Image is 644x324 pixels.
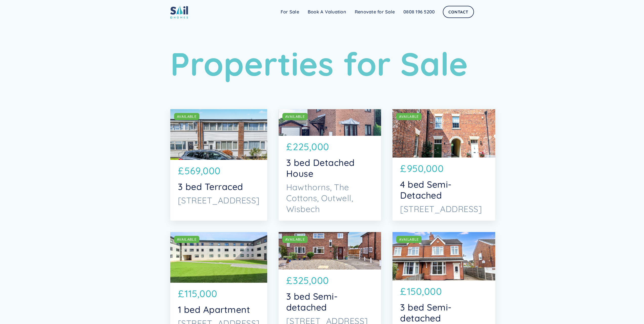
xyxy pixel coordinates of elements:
p: 225,000 [293,140,329,154]
p: £ [286,273,293,288]
p: [STREET_ADDRESS] [178,195,260,206]
p: Hawthorns, The Cottons, Outwell, Wisbech [286,182,374,214]
a: Book A Valuation [303,7,350,17]
p: 325,000 [293,273,329,288]
p: [STREET_ADDRESS] [400,203,488,214]
p: £ [178,287,184,301]
div: AVAILABLE [177,114,197,119]
p: 3 bed Semi-detached [400,302,488,324]
h1: Properties for Sale [170,45,474,83]
a: AVAILABLE£225,0003 bed Detached HouseHawthorns, The Cottons, Outwell, Wisbech [279,109,381,221]
p: 1 bed Apartment [178,304,260,315]
a: 0808 196 5200 [399,7,439,17]
p: 3 bed Detached House [286,157,374,179]
p: 950,000 [407,161,444,176]
p: 4 bed Semi-Detached [400,179,488,201]
a: For Sale [276,7,303,17]
p: £ [400,161,406,176]
div: AVAILABLE [285,114,305,119]
p: 3 bed Semi-detached [286,291,374,313]
p: £ [286,140,293,154]
div: AVAILABLE [399,114,419,119]
p: £ [178,164,184,178]
img: sail home logo colored [170,5,188,18]
a: Renovate for Sale [350,7,399,17]
div: AVAILABLE [177,237,197,242]
div: AVAILABLE [399,237,419,242]
p: 3 bed Terraced [178,181,260,192]
p: £ [400,284,406,299]
div: AVAILABLE [285,237,305,242]
a: Contact [443,6,474,18]
p: 569,000 [184,164,221,178]
p: 150,000 [407,284,442,299]
a: AVAILABLE£569,0003 bed Terraced[STREET_ADDRESS] [170,109,267,221]
a: AVAILABLE£950,0004 bed Semi-Detached[STREET_ADDRESS] [392,109,495,221]
p: 115,000 [184,287,217,301]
